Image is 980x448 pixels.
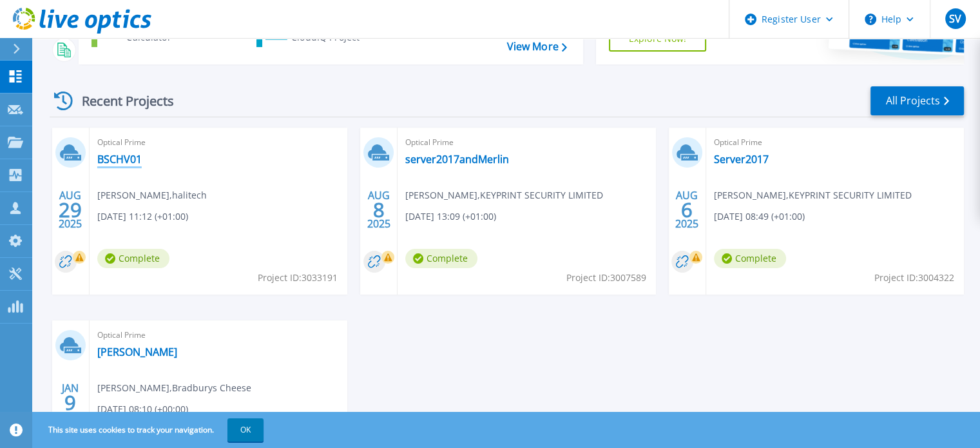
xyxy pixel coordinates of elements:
[64,397,76,408] span: 9
[367,186,391,233] div: AUG 2025
[405,209,496,224] span: [DATE] 13:09 (+01:00)
[405,153,509,166] a: server2017andMerlin
[97,328,340,342] span: Optical Prime
[97,188,207,202] span: [PERSON_NAME] , halitech
[874,271,954,285] span: Project ID: 3004322
[714,153,769,166] a: Server2017
[566,271,646,285] span: Project ID: 3007589
[714,209,805,224] span: [DATE] 08:49 (+01:00)
[97,402,188,416] span: [DATE] 08:10 (+00:00)
[373,204,385,215] span: 8
[58,186,82,233] div: AUG 2025
[97,153,142,166] a: BSCHV01
[50,85,191,117] div: Recent Projects
[675,186,699,233] div: AUG 2025
[405,188,603,202] span: [PERSON_NAME] , KEYPRINT SECURITY LIMITED
[97,381,251,395] span: [PERSON_NAME] , Bradburys Cheese
[97,135,340,150] span: Optical Prime
[97,346,177,358] a: [PERSON_NAME]
[59,204,82,215] span: 29
[405,249,477,268] span: Complete
[870,86,964,115] a: All Projects
[58,379,82,426] div: JAN 2025
[227,418,264,442] button: OK
[97,209,188,224] span: [DATE] 11:12 (+01:00)
[35,418,264,442] span: This site uses cookies to track your navigation.
[714,135,956,150] span: Optical Prime
[681,204,693,215] span: 6
[97,249,169,268] span: Complete
[405,135,648,150] span: Optical Prime
[258,271,338,285] span: Project ID: 3033191
[609,26,707,52] a: Explore Now!
[714,249,786,268] span: Complete
[506,41,566,53] a: View More
[714,188,912,202] span: [PERSON_NAME] , KEYPRINT SECURITY LIMITED
[949,14,961,24] span: SV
